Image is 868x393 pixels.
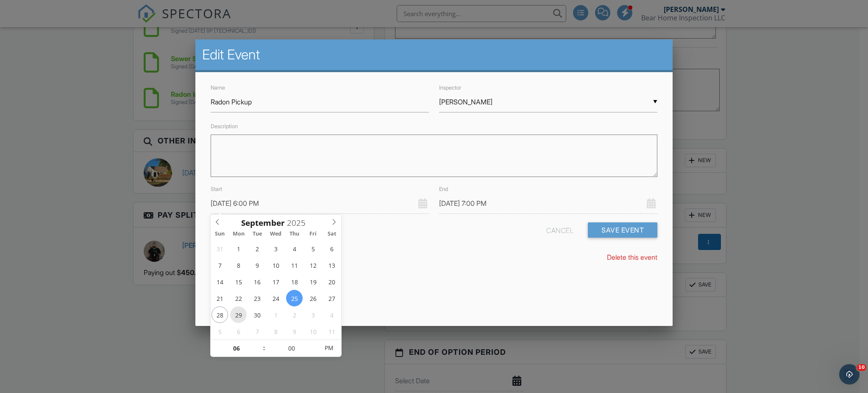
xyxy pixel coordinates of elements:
span: September 5, 2025 [305,240,321,257]
span: September 27, 2025 [323,290,340,306]
span: : [263,340,265,357]
label: Inspector [439,84,461,91]
span: Mon [229,231,248,237]
label: Name [211,84,225,91]
span: October 7, 2025 [249,323,265,340]
span: September 3, 2025 [267,240,284,257]
span: September 9, 2025 [249,257,265,273]
span: September 28, 2025 [211,306,228,323]
a: Delete this event [607,253,657,261]
input: Scroll to increment [265,340,317,357]
span: Click to toggle [317,340,341,357]
span: October 11, 2025 [323,323,340,340]
span: October 9, 2025 [286,323,303,340]
span: September 13, 2025 [323,257,340,273]
span: September 17, 2025 [267,273,284,290]
span: September 23, 2025 [249,290,265,306]
span: September 25, 2025 [286,290,303,306]
span: September 30, 2025 [249,306,265,323]
span: September 20, 2025 [323,273,340,290]
span: October 5, 2025 [211,323,228,340]
span: October 6, 2025 [230,323,247,340]
span: Wed [267,231,285,237]
iframe: Intercom live chat [839,364,860,385]
label: Start [211,186,222,192]
span: Tue [248,231,267,237]
input: Select Date [211,193,429,214]
span: September 1, 2025 [230,240,247,257]
span: September 10, 2025 [267,257,284,273]
span: September 19, 2025 [305,273,321,290]
span: October 8, 2025 [267,323,284,340]
span: September 14, 2025 [211,273,228,290]
span: September 29, 2025 [230,306,247,323]
span: Sat [323,231,341,237]
h2: Edit Event [202,46,666,63]
span: August 31, 2025 [211,240,228,257]
input: Scroll to increment [211,340,263,357]
span: September 6, 2025 [323,240,340,257]
div: Cancel [546,222,573,238]
span: 10 [857,364,866,371]
span: September 4, 2025 [286,240,303,257]
span: October 10, 2025 [305,323,321,340]
span: September 24, 2025 [267,290,284,306]
span: October 1, 2025 [267,306,284,323]
span: September 16, 2025 [249,273,265,290]
span: October 4, 2025 [323,306,340,323]
span: September 8, 2025 [230,257,247,273]
span: September 26, 2025 [305,290,321,306]
span: Scroll to increment [241,219,285,227]
input: Scroll to increment [285,217,313,228]
span: Sun [211,231,229,237]
span: September 15, 2025 [230,273,247,290]
label: End [439,186,448,192]
button: Save Event [588,222,657,238]
span: September 22, 2025 [230,290,247,306]
span: October 2, 2025 [286,306,303,323]
span: September 18, 2025 [286,273,303,290]
input: Select Date [439,193,657,214]
span: September 2, 2025 [249,240,265,257]
span: September 21, 2025 [211,290,228,306]
span: October 3, 2025 [305,306,321,323]
span: Fri [304,231,323,237]
span: Thu [285,231,304,237]
span: September 7, 2025 [211,257,228,273]
span: September 12, 2025 [305,257,321,273]
label: Description [211,123,238,129]
span: September 11, 2025 [286,257,303,273]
